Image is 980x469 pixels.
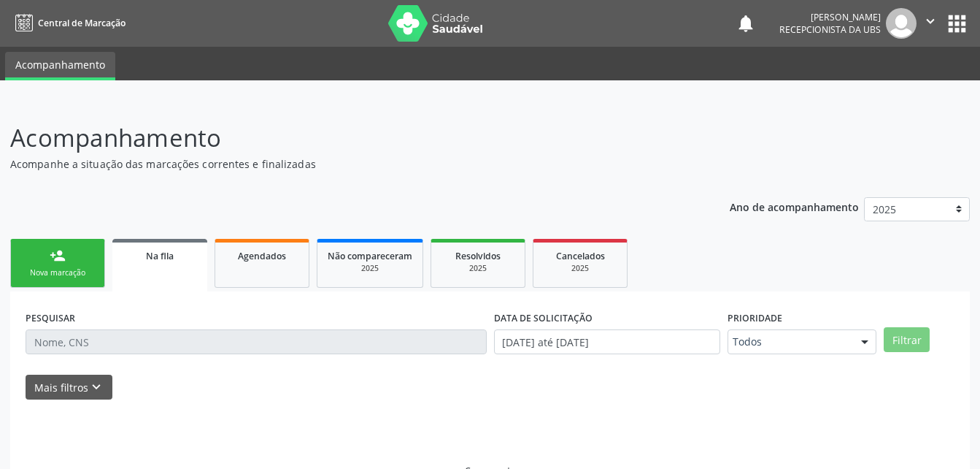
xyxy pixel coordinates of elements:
span: Todos [733,335,846,349]
p: Ano de acompanhamento [730,197,859,216]
span: Não compareceram [328,250,412,262]
input: Nome, CNS [26,329,487,354]
label: PESQUISAR [26,307,75,329]
button: notifications [736,13,756,34]
div: person_add [50,248,66,264]
button: Mais filtroskeyboard_arrow_down [26,375,112,400]
span: Agendados [238,250,286,262]
span: Na fila [146,250,174,262]
button:  [917,8,944,39]
span: Cancelados [556,250,605,262]
div: 2025 [544,263,617,274]
button: Filtrar [884,327,930,352]
img: img [886,8,917,39]
a: Central de Marcação [10,11,126,35]
div: [PERSON_NAME] [779,11,881,23]
p: Acompanhe a situação das marcações correntes e finalizadas [10,156,682,172]
i: keyboard_arrow_down [88,379,104,395]
div: Nova marcação [21,267,94,278]
label: Prioridade [728,307,782,329]
button: apps [944,11,970,37]
span: Central de Marcação [38,17,126,29]
div: 2025 [441,263,514,274]
span: Resolvidos [455,250,501,262]
span: Recepcionista da UBS [779,23,881,36]
p: Acompanhamento [10,120,682,156]
a: Acompanhamento [5,52,115,80]
input: Selecione um intervalo [494,329,721,354]
div: 2025 [328,263,412,274]
i:  [922,13,938,29]
label: DATA DE SOLICITAÇÃO [494,307,593,329]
